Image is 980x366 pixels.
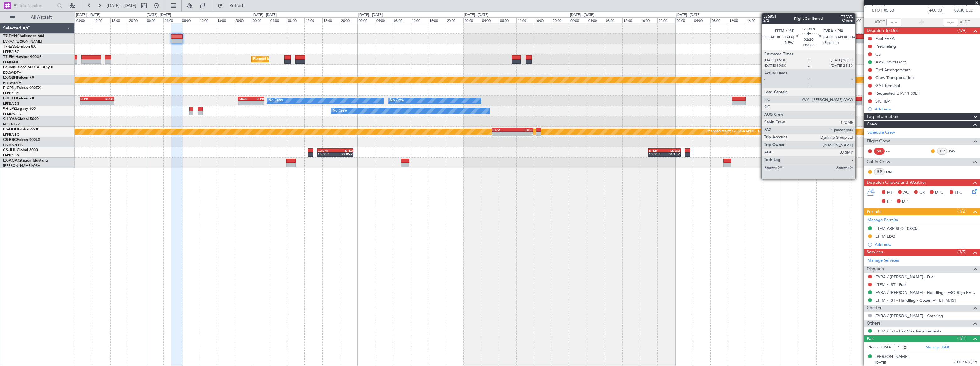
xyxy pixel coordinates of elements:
a: Manage PAX [925,344,949,351]
div: Prebriefing [875,44,896,49]
div: 16:00 [216,17,234,23]
label: Planned PAX [868,344,891,351]
a: PAV [949,148,963,154]
div: 00:00 [252,17,269,23]
span: [DATE] - [DATE] [107,3,136,8]
a: T7-EAGLFalcon 8X [3,45,36,49]
div: [DATE] - [DATE] [76,13,100,18]
div: Requested ETA 11.30LT [875,91,919,96]
a: T7-EMIHawker 900XP [3,55,41,59]
span: (1/2) [957,208,966,215]
a: DNMM/LOS [3,143,23,147]
div: EDDM [664,149,680,152]
div: 15:00 Z [318,152,335,156]
div: [DATE] - [DATE] [570,13,594,18]
a: EVRA / [PERSON_NAME] - Fuel [875,274,934,279]
div: - [97,101,113,105]
span: Dispatch Checks and Weather [867,179,926,186]
div: [DATE] - [DATE] [676,13,700,18]
div: [DATE] - [DATE] [358,13,383,18]
div: [DATE] - [DATE] [464,13,488,18]
div: - [81,101,97,105]
span: Dispatch To-Dos [867,27,898,34]
div: Fuel EVRA [875,36,895,41]
a: F-GPNJFalcon 900EX [3,86,41,90]
div: KTEB [335,149,353,152]
span: T7-EMI [3,55,15,59]
input: --:-- [886,19,901,26]
div: 16:00 [534,17,552,23]
div: 20:00 [340,17,357,23]
div: 08:00 [287,17,304,23]
div: 12:00 [516,17,534,23]
div: EGLF [513,128,533,132]
span: F-GPNJ [3,86,17,90]
div: LTFM ARR SLOT 0830z [875,226,918,231]
a: EVRA / [PERSON_NAME] - Handling - FBO Riga EVRA / [PERSON_NAME] [875,290,977,295]
div: KBOS [97,97,113,101]
div: 04:00 [269,17,287,23]
span: ELDT [966,8,976,14]
div: No Crew [333,106,347,116]
div: Planned Maint [GEOGRAPHIC_DATA] [253,55,313,64]
div: 08:00 [393,17,410,23]
a: LFPB/LBG [3,153,19,158]
span: MF [887,189,893,196]
div: 08:00 [181,17,199,23]
div: 23:05 Z [335,152,353,156]
div: [DATE] - [DATE] [253,13,277,18]
div: GAT Terminal [875,83,900,88]
a: CS-DOUGlobal 6500 [3,128,39,131]
span: LX-INB [3,66,15,69]
a: LFPB/LBG [3,132,19,137]
span: All Aircraft [16,15,66,19]
span: Pax [867,335,874,342]
div: Fuel Arrangements [875,67,911,72]
span: 561717378 (PP) [953,360,977,365]
div: 08:00 [710,17,728,23]
div: Crew Transportation [875,75,914,80]
div: No Crew [269,96,283,105]
span: CS-RRC [3,138,17,142]
div: 04:00 [693,17,710,23]
span: 9H-YAA [3,117,17,121]
a: LTFM / IST - Handling - Gozen Air LTFM/IST [875,298,956,303]
div: LTFM LDG [875,234,895,239]
a: DMI [886,169,900,175]
div: EDDM [318,149,335,152]
span: DFC, [935,189,945,196]
a: Manage Services [868,257,899,264]
span: Leg Information [867,113,898,120]
span: T7-DYN [3,34,17,38]
span: Flight Crew [867,138,890,145]
div: 12:00 [622,17,640,23]
span: ALDT [960,19,970,25]
div: 04:00 [799,17,816,23]
div: [DATE] - [DATE] [782,13,806,18]
a: LX-GBHFalcon 7X [3,76,34,80]
input: Trip Number [19,1,55,10]
div: 20:00 [446,17,463,23]
div: - - [886,148,900,154]
a: LFMN/NCE [3,60,22,65]
a: 9H-YAAGlobal 5000 [3,117,39,121]
div: 16:00 [746,17,763,23]
div: CP [937,148,947,155]
div: LFPB [81,97,97,101]
span: ETOT [872,8,882,14]
button: All Aircraft [7,12,68,22]
span: FP [887,199,892,205]
div: 00:00 [781,17,799,23]
div: CB [875,51,881,57]
span: AC [903,189,909,196]
div: - [513,132,533,136]
span: Crew [867,121,877,128]
span: Others [867,320,880,327]
span: F-HECD [3,97,17,100]
div: KBOS [239,97,251,101]
a: EDLW/DTM [3,81,22,85]
div: 12:00 [304,17,322,23]
span: DP [902,199,908,205]
div: 04:00 [481,17,498,23]
div: Planned Maint [GEOGRAPHIC_DATA] ([GEOGRAPHIC_DATA]) [708,127,807,136]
